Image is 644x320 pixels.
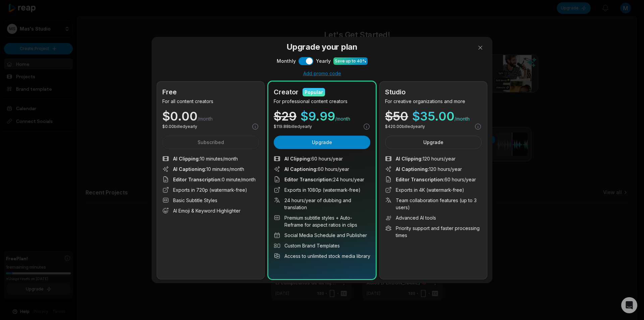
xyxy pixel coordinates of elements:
div: Add promo code [157,71,487,77]
span: 120 hours/year [396,166,462,173]
span: /month [454,116,470,122]
span: 10 minutes/month [173,155,238,162]
h2: Creator [274,87,299,97]
div: $ 29 [274,110,297,122]
li: 24 hours/year of dubbing and translation [274,197,370,211]
p: $ 0.00 billed yearly [162,124,197,130]
li: Exports in 720p (watermark-free) [162,186,259,193]
span: 60 hours/year [396,176,476,183]
span: AI Captioning : [173,166,206,172]
h3: Upgrade your plan [157,41,487,53]
span: /month [335,116,350,122]
span: Monthly [277,57,296,64]
button: Upgrade [274,136,370,149]
span: AI Clipping : [173,156,200,162]
p: $ 119.88 billed yearly [274,124,312,130]
span: 0 minute/month [173,176,256,183]
button: Upgrade [385,136,482,149]
div: Save up to 40% [335,58,366,64]
span: AI Captioning : [396,166,429,172]
p: For creative organizations and more [385,98,482,105]
span: 60 hours/year [284,155,343,162]
span: 60 hours/year [284,166,349,173]
li: Exports in 1080p (watermark-free) [274,186,370,193]
span: Editor Transcription : [173,177,222,182]
li: Team collaboration features (up to 3 users) [385,197,482,211]
li: Basic Subtitle Styles [162,197,259,204]
span: 120 hours/year [396,155,455,162]
li: Access to unlimited stock media library [274,253,370,260]
div: Open Intercom Messenger [621,297,637,313]
li: Exports in 4K (watermark-free) [385,186,482,193]
p: $ 420.00 billed yearly [385,124,425,130]
span: AI Clipping : [396,156,423,162]
span: Editor Transcription : [284,177,333,182]
li: Priority support and faster processing times [385,225,482,239]
li: Social Media Schedule and Publisher [274,232,370,239]
li: Premium subtitle styles + Auto-Reframe for aspect ratios in clips [274,214,370,228]
div: $ 50 [385,110,408,122]
span: 10 minutes/month [173,166,244,173]
p: For professional content creators [274,98,370,105]
li: AI Emoji & Keyword Highlighter [162,207,259,214]
span: Editor Transcription : [396,177,444,182]
span: 24 hours/year [284,176,364,183]
p: For all content creators [162,98,259,105]
div: Popular [305,89,323,96]
span: Yearly [316,57,331,64]
span: $ 35.00 [412,110,454,122]
li: Advanced AI tools [385,214,482,221]
span: AI Clipping : [284,156,311,162]
span: /month [198,116,213,122]
h2: Free [162,87,177,97]
h2: Studio [385,87,406,97]
li: Custom Brand Templates [274,242,370,249]
span: $ 9.99 [301,110,335,122]
span: $ 0.00 [162,110,198,122]
span: AI Captioning : [284,166,318,172]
